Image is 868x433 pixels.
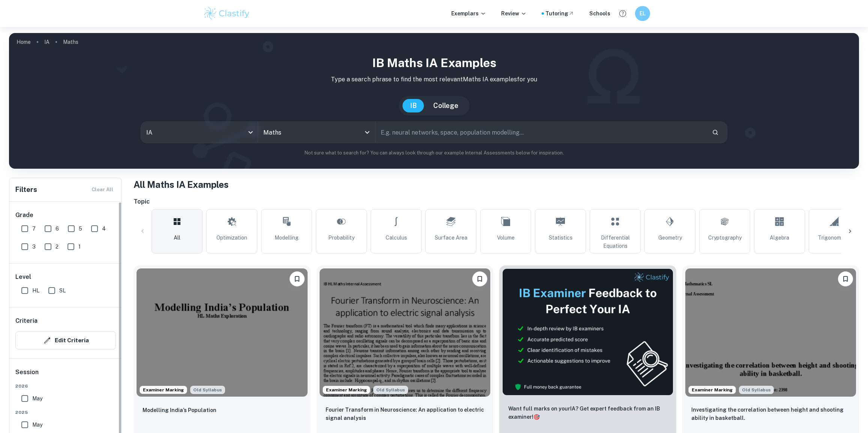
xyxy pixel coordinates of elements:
[44,37,50,47] a: IA
[15,211,116,220] h6: Grade
[818,234,851,242] span: Trigonometry
[689,387,736,393] span: Examiner Marking
[190,386,225,394] span: Old Syllabus
[362,127,372,138] button: Open
[275,234,299,242] span: Modelling
[373,386,408,394] div: Although this IA is written for the old math syllabus (last exam in November 2020), the current I...
[373,386,408,394] span: Old Syllabus
[32,225,36,233] span: 7
[375,122,706,143] input: E.g. neural networks, space, population modelling...
[15,316,38,325] h6: Criteria
[497,234,515,242] span: Volume
[739,386,774,394] span: Old Syllabus
[593,234,637,250] span: Differential Equations
[451,9,486,18] p: Exemplars
[426,99,466,112] button: College
[63,38,78,46] p: Maths
[17,37,31,47] a: Home
[9,33,859,169] img: profile cover
[56,225,59,233] span: 6
[402,99,424,112] button: IB
[174,234,180,242] span: All
[290,271,305,286] button: Bookmark
[15,409,116,416] span: 2025
[134,178,859,191] h1: All Maths IA Examples
[386,234,407,242] span: Calculus
[508,405,667,421] p: Want full marks on your IA ? Get expert feedback from an IB examiner!
[59,286,66,295] span: SL
[32,286,39,295] span: HL
[709,126,722,139] button: Search
[32,394,42,403] span: May
[15,331,116,349] button: Edit Criteria
[216,234,247,242] span: Optimization
[533,414,540,420] span: 🎯
[15,383,116,390] span: 2026
[658,234,682,242] span: Geometry
[141,122,258,143] div: IA
[140,387,187,393] span: Examiner Marking
[739,386,774,394] div: Although this IA is written for the old math syllabus (last exam in November 2020), the current I...
[15,184,37,195] h6: Filters
[472,271,487,286] button: Bookmark
[326,406,485,422] p: Fourier Transform in Neuroscience: An application to electric signal analysis
[203,6,251,21] img: Clastify logo
[545,9,574,18] a: Tutoring
[56,243,59,251] span: 2
[190,386,225,394] div: Although this IA is written for the old math syllabus (last exam in November 2020), the current I...
[435,234,467,242] span: Surface Area
[32,421,42,429] span: May
[685,268,856,397] img: Maths IA example thumbnail: Investigating the correlation between he
[134,197,859,206] h6: Topic
[143,406,216,414] p: Modelling India’s Population
[589,9,610,18] a: Schools
[501,9,527,18] p: Review
[328,234,354,242] span: Probability
[15,368,116,383] h6: Session
[691,406,850,422] p: Investigating the correlation between height and shooting ability in basketball.
[635,6,650,21] button: EL
[32,243,36,251] span: 3
[78,243,81,251] span: 1
[15,75,853,84] p: Type a search phrase to find the most relevant Maths IA examples for you
[323,387,370,393] span: Examiner Marking
[616,7,629,20] button: Help and Feedback
[15,149,853,157] p: Not sure what to search for? You can always look through our example Internal Assessments below f...
[79,225,82,233] span: 5
[708,234,742,242] span: Cryptography
[549,234,572,242] span: Statistics
[638,9,647,18] h6: EL
[838,271,853,286] button: Bookmark
[137,268,308,397] img: Maths IA example thumbnail: Modelling India’s Population
[320,268,491,397] img: Maths IA example thumbnail: Fourier Transform in Neuroscience: An ap
[770,234,789,242] span: Algebra
[15,54,853,72] h1: IB Maths IA examples
[15,273,116,282] h6: Level
[502,268,673,396] img: Thumbnail
[102,225,106,233] span: 4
